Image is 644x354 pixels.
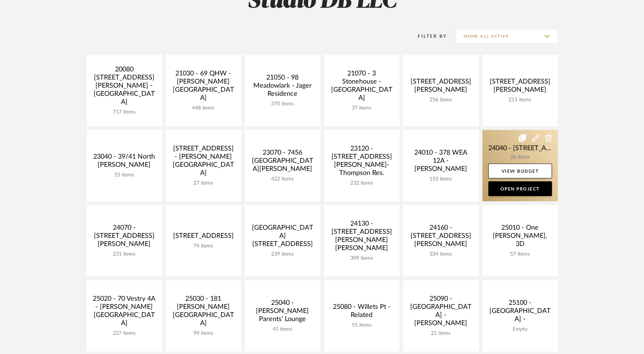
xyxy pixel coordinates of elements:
div: 21070 - 3 Stonehouse - [GEOGRAPHIC_DATA] [330,70,394,105]
div: 25030 - 181 [PERSON_NAME][GEOGRAPHIC_DATA] [172,295,235,330]
div: 717 items [92,109,156,115]
div: 25040 - [PERSON_NAME] Parents' Lounge [251,299,314,326]
div: 239 items [251,251,314,257]
div: 21050 - 98 Meadowlark - Jager Residence [251,74,314,101]
div: 370 items [251,101,314,107]
div: 20080 [STREET_ADDRESS][PERSON_NAME] - [GEOGRAPHIC_DATA] [92,65,156,109]
div: 25080 - Willets Pt - Related [330,303,394,322]
div: 153 items [409,176,473,182]
div: Filter By [408,33,447,40]
div: 23040 - 39/41 North [PERSON_NAME] [92,153,156,172]
div: [GEOGRAPHIC_DATA][STREET_ADDRESS] [251,224,314,251]
div: 25020 - 70 Vestry 4A - [PERSON_NAME][GEOGRAPHIC_DATA] [92,295,156,330]
div: [STREET_ADDRESS] [172,232,235,243]
div: 27 items [172,180,235,186]
div: [STREET_ADDRESS][PERSON_NAME] [409,78,473,97]
div: 232 items [330,180,394,186]
div: 256 items [409,97,473,103]
div: 21030 - 69 QHW - [PERSON_NAME][GEOGRAPHIC_DATA] [172,70,235,105]
div: 448 items [172,105,235,111]
a: Open Project [488,181,552,196]
div: Empty [488,326,552,333]
div: 55 items [92,172,156,178]
div: 25090 - [GEOGRAPHIC_DATA] - [PERSON_NAME] [409,295,473,330]
div: 24070 - [STREET_ADDRESS][PERSON_NAME] [92,224,156,251]
div: 309 items [330,255,394,262]
div: 57 items [488,251,552,257]
div: 25010 - One [PERSON_NAME], 3D [488,224,552,251]
div: 24130 - [STREET_ADDRESS][PERSON_NAME][PERSON_NAME] [330,220,394,255]
div: 24010 - 378 WEA 12A - [PERSON_NAME] [409,149,473,176]
div: 74 items [172,243,235,249]
div: 41 items [251,326,314,333]
a: View Budget [488,163,552,178]
div: [STREET_ADDRESS][PERSON_NAME] [488,78,552,97]
div: 215 items [488,97,552,103]
div: 99 items [172,330,235,337]
div: 21 items [409,330,473,337]
div: [STREET_ADDRESS] - [PERSON_NAME][GEOGRAPHIC_DATA] [172,145,235,180]
div: 334 items [409,251,473,257]
div: 23120 - [STREET_ADDRESS][PERSON_NAME]-Thompson Res. [330,145,394,180]
div: 231 items [92,251,156,257]
div: 24160 - [STREET_ADDRESS][PERSON_NAME] [409,224,473,251]
div: 25100 - [GEOGRAPHIC_DATA] - [488,299,552,326]
div: 422 items [251,176,314,182]
div: 227 items [92,330,156,337]
div: 23070 - 7456 [GEOGRAPHIC_DATA][PERSON_NAME] [251,149,314,176]
div: 37 items [330,105,394,111]
div: 55 items [330,322,394,328]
